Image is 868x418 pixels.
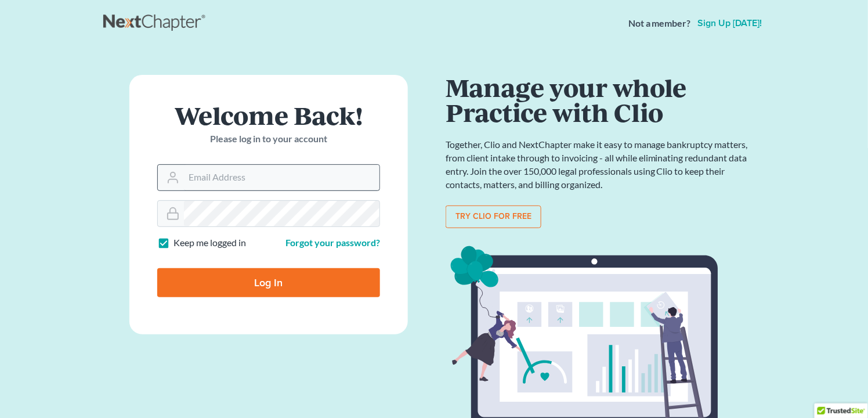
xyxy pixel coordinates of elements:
input: Email Address [184,165,379,190]
strong: Not a member? [628,17,691,30]
h1: Manage your whole Practice with Clio [446,75,753,124]
a: Forgot your password? [285,237,380,248]
a: Sign up [DATE]! [696,19,765,28]
label: Keep me logged in [173,236,246,250]
a: Try clio for free [446,206,541,229]
p: Together, Clio and NextChapter make it easy to manage bankruptcy matters, from client intake thro... [446,138,753,191]
p: Please log in to your account [157,132,380,146]
h1: Welcome Back! [157,103,380,128]
input: Log In [157,268,380,297]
